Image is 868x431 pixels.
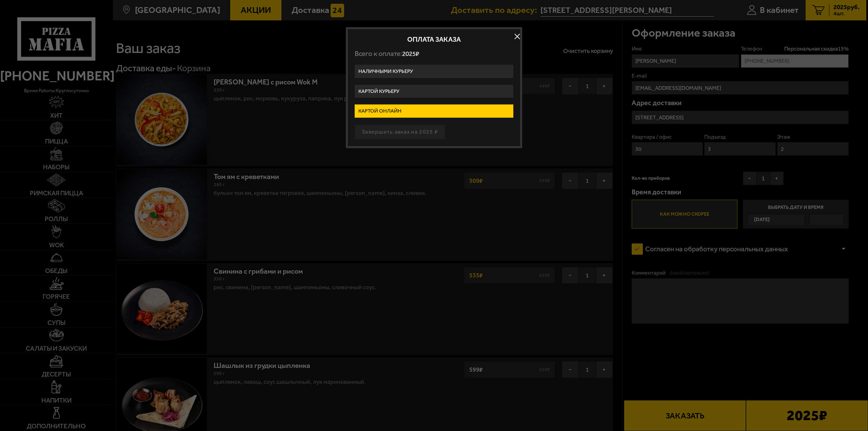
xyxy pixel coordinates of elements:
label: Картой онлайн [355,104,513,118]
h2: Оплата заказа [355,36,513,43]
span: 2025 ₽ [402,50,419,58]
p: Всего к оплате: [355,50,513,58]
label: Наличными курьеру [355,65,513,78]
label: Картой курьеру [355,85,513,98]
